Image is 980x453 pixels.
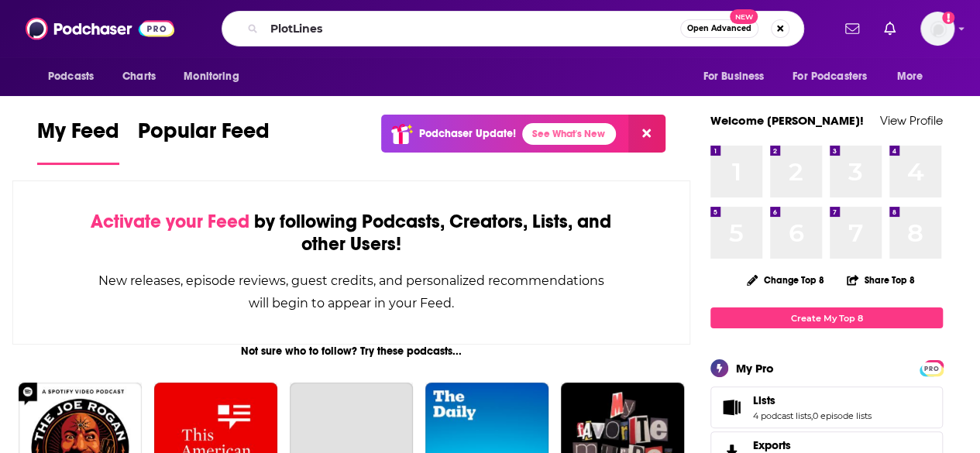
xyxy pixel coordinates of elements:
a: Popular Feed [138,118,270,165]
span: Exports [753,438,791,452]
div: by following Podcasts, Creators, Lists, and other Users! [91,211,612,256]
img: Podchaser - Follow, Share and Rate Podcasts [26,14,174,43]
span: Activate your Feed [91,210,249,233]
a: My Feed [37,118,119,165]
button: Share Top 8 [846,265,916,295]
span: New [730,9,758,24]
svg: Add a profile image [942,12,954,24]
button: open menu [886,62,943,91]
a: See What's New [522,123,616,145]
input: Search podcasts, credits, & more... [264,16,680,41]
button: Change Top 8 [738,270,834,290]
div: New releases, episode reviews, guest credits, and personalized recommendations will begin to appe... [91,269,612,314]
div: Not sure who to follow? Try these podcasts... [12,345,690,358]
span: My Feed [37,118,119,153]
div: Search podcasts, credits, & more... [222,11,804,46]
span: Logged in as MattieVG [920,12,954,46]
button: Show profile menu [920,12,954,46]
button: Open AdvancedNew [680,19,758,38]
a: Lists [716,396,747,418]
span: Podcasts [48,66,94,88]
span: Monitoring [184,66,239,88]
span: Popular Feed [138,118,270,153]
span: Charts [122,66,156,88]
span: Open Advanced [687,25,751,33]
button: open menu [692,62,783,91]
span: , [811,410,813,421]
span: Lists [753,393,775,407]
span: For Business [703,66,764,88]
button: open menu [782,62,889,91]
span: For Podcasters [793,66,867,88]
a: Show notifications dropdown [839,15,865,42]
a: Charts [112,62,165,91]
button: open menu [173,62,259,91]
a: PRO [922,362,940,373]
a: Create My Top 8 [710,307,943,328]
p: Podchaser Update! [419,127,516,140]
a: Lists [753,393,872,407]
span: More [897,66,923,88]
a: 0 episode lists [813,410,872,421]
a: View Profile [880,113,943,128]
a: Show notifications dropdown [878,15,902,42]
span: PRO [922,362,940,374]
div: My Pro [736,361,774,376]
a: Welcome [PERSON_NAME]! [710,113,864,128]
span: Lists [710,386,943,428]
a: 4 podcast lists [753,410,811,421]
img: User Profile [920,12,954,46]
button: open menu [37,62,114,91]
